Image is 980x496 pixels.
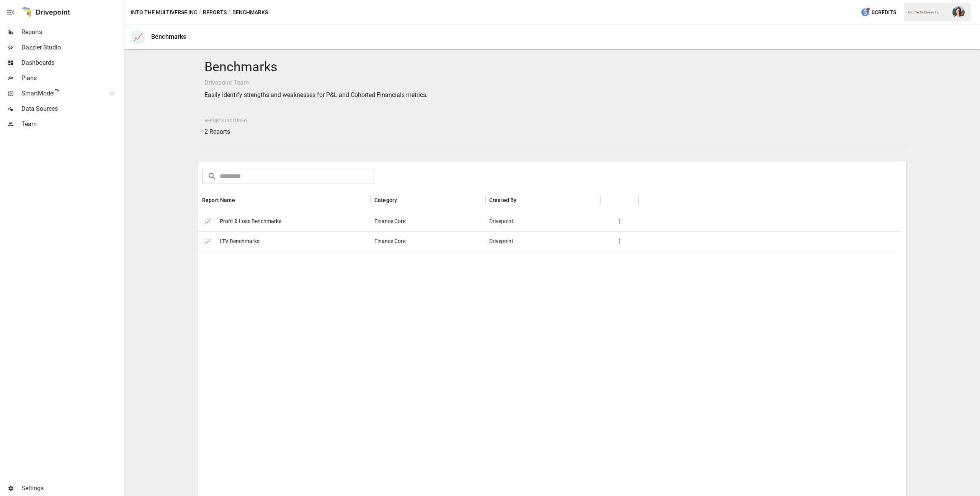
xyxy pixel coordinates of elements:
span: Plans [21,74,122,83]
span: Settings [21,484,122,493]
div: Report Name [202,197,235,203]
span: Reports [21,28,122,37]
div: Drivepoint [485,211,600,231]
div: Into The Multiverse Inc [908,11,948,14]
p: 2 Reports [204,127,247,136]
div: 📈 [131,30,145,44]
button: Sort [398,195,408,205]
span: SmartModel [21,89,101,98]
div: Category [374,197,397,203]
div: Drivepoint [485,231,600,251]
span: Profit & Loss Benchmarks [220,212,281,231]
span: 📈 [202,215,214,227]
span: ™ [55,88,60,97]
button: Sort [236,195,247,205]
div: / [199,8,201,17]
p: Easily identify strengths and weaknesses for P&L and Cohorted Financials metrics. [204,90,900,100]
button: 0Credits [857,5,899,20]
div: Finance Core [371,231,485,251]
div: / [228,8,231,17]
span: Reports Included [204,118,247,123]
span: Team [21,120,122,129]
div: Finance Core [371,211,485,231]
button: Into The Multiverse Inc [131,8,197,17]
span: Data Sources [21,104,122,113]
span: LTV Benchmarks [220,232,260,251]
span: 0 Credits [872,8,896,17]
button: Sort [518,195,528,205]
h4: Benchmarks [204,59,900,75]
button: Reports [203,8,227,17]
div: Benchmarks [151,33,186,40]
span: Dashboards [21,58,122,67]
span: Dazzler Studio [21,43,122,52]
p: Drivepoint Team [204,78,900,87]
div: Created By [489,197,517,203]
span: 📈 [202,235,214,247]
